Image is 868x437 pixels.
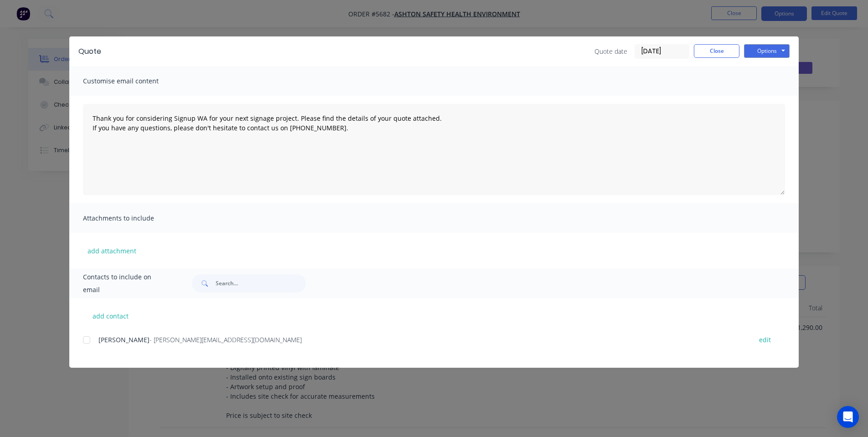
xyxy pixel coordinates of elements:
button: Close [694,44,739,58]
textarea: Thank you for considering Signup WA for your next signage project. Please find the details of you... [83,104,785,195]
button: add attachment [83,244,141,257]
span: Customise email content [83,75,183,87]
input: Search... [216,274,306,293]
button: edit [754,334,776,346]
div: Quote [78,46,101,57]
button: add contact [83,309,138,323]
span: - [PERSON_NAME][EMAIL_ADDRESS][DOMAIN_NAME] [150,335,302,344]
div: Open Intercom Messenger [837,406,859,428]
button: Options [744,44,790,58]
span: Contacts to include on email [83,271,169,296]
span: Attachments to include [83,212,183,225]
span: [PERSON_NAME] [98,335,150,344]
span: Quote date [594,46,627,56]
